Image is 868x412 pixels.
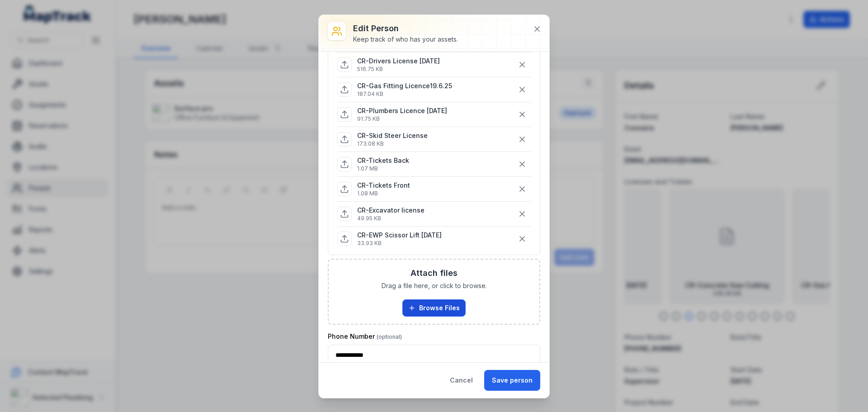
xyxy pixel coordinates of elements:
p: 33.93 KB [357,240,442,247]
p: 1.08 MB [357,190,410,197]
p: 187.04 KB [357,90,452,98]
p: 1.07 MB [357,165,409,172]
p: CR-Skid Steer License [357,131,428,140]
label: Phone Number [328,332,402,341]
span: Drag a file here, or click to browse. [382,281,487,290]
button: Browse Files [402,299,466,317]
p: 91.75 KB [357,115,447,123]
button: Cancel [442,370,481,391]
p: CR-Excavator license [357,206,425,215]
p: CR-Tickets Front [357,181,410,190]
h3: Edit person [353,22,458,35]
p: CR-EWP Scissor Lift [DATE] [357,231,442,240]
div: Keep track of who has your assets. [353,35,458,44]
p: 173.08 KB [357,140,428,147]
p: CR-Plumbers Licence [DATE] [357,106,447,115]
h3: Attach files [410,267,458,279]
p: CR-Gas Fitting Licence19.6.25 [357,81,452,90]
button: Save person [484,370,540,391]
p: CR-Drivers License [DATE] [357,57,440,66]
p: 49.95 KB [357,215,425,222]
p: CR-Tickets Back [357,156,409,165]
p: 516.75 KB [357,66,440,73]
